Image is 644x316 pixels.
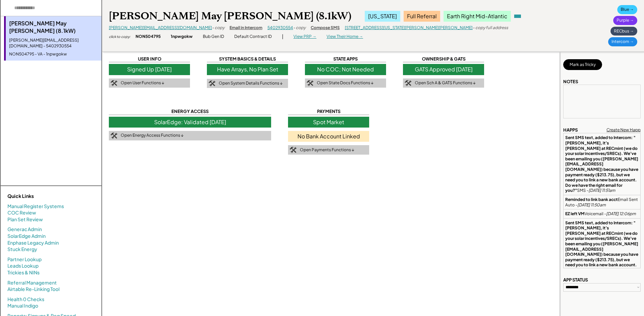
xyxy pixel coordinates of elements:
div: Open User Functions ↓ [121,80,164,86]
div: 1npwgokw [171,34,193,40]
a: Partner Lookup [7,256,42,263]
div: STATE APPS [305,56,386,62]
div: Voicemail - [565,211,636,217]
div: [PERSON_NAME] May [PERSON_NAME] (8.1kW) [9,20,98,35]
div: USER INFO [109,56,190,62]
div: OWNERSHIP & GATS [403,56,484,62]
div: PAYMENTS [288,108,369,115]
div: Quick Links [7,193,75,200]
a: COC Review [7,209,36,216]
div: [US_STATE] [365,11,400,22]
div: NOTES [563,78,578,85]
div: HAPPS [563,127,578,133]
em: [DATE] 12:06pm [606,211,636,216]
div: | [282,33,283,40]
div: - copy full address [473,25,508,31]
div: [PERSON_NAME][EMAIL_ADDRESS][DOMAIN_NAME] - 5402930554 [9,38,98,49]
div: Blue → [617,5,637,14]
div: ENERGY ACCESS [109,108,271,115]
div: No COC; Not Needed [305,64,386,75]
div: Open Energy Access Functions ↓ [121,133,184,138]
div: APP STATUS [563,277,588,283]
div: - copy [293,25,306,31]
div: SolarEdge: Validated [DATE] [109,117,271,128]
div: RECbus → [611,27,637,36]
div: Have Arrays, No Plan Set [207,64,288,75]
div: [PERSON_NAME] May [PERSON_NAME] (8.1kW) [109,9,351,23]
strong: Reminded to link bank acct [565,197,618,202]
div: - copy [212,25,224,31]
div: SMS - [565,135,639,193]
div: Default Contract ID [234,34,272,40]
a: Health 0 Checks [7,296,44,303]
a: Manual Register Systems [7,203,64,210]
div: Create New Happ [606,127,641,133]
div: Intercom → [608,37,637,46]
strong: EZ left VM [565,211,585,216]
div: Open System Details Functions ↓ [219,81,283,86]
img: tool-icon.png [290,147,296,153]
div: Full Referral [404,11,440,22]
strong: Sent SMS text, added to Intercom: "[PERSON_NAME], it’s [PERSON_NAME] at RECmint (we do your solar... [565,135,639,193]
div: Compose SMS [311,25,340,31]
div: View PRP → [293,34,316,40]
div: click to copy: [109,34,130,39]
a: Trickies & NINs [7,269,40,276]
a: Plan Set Review [7,216,43,223]
div: Spot Market [288,117,369,128]
em: [DATE] 11:50am [577,202,606,207]
div: No Bank Account Linked [288,131,369,142]
button: Mark as Tricky [563,59,602,70]
div: Bub Gen ID [203,34,224,40]
a: Stuck Energy [7,246,37,253]
a: Manual Indigo [7,302,38,309]
div: SYSTEM BASICS & DETAILS [207,56,288,62]
a: Airtable Re-Linking Tool [7,286,59,293]
a: Referral Management [7,279,57,286]
a: Leads Lookup [7,263,39,269]
a: Enphase Legacy Admin [7,240,59,246]
strong: Sent SMS text, added to Intercom: "[PERSON_NAME], it’s [PERSON_NAME] at RECmint (we do your solar... [565,220,639,278]
div: NON504795 - VA - 1npwgokw [9,51,98,57]
a: [PERSON_NAME][EMAIL_ADDRESS][DOMAIN_NAME] [109,25,212,30]
div: Open Sch A & GATS Functions ↓ [415,80,476,86]
div: Email in Intercom [230,25,262,31]
img: tool-icon.png [405,80,411,86]
div: Purple → [613,16,637,25]
div: View Their Home → [327,34,363,40]
img: tool-icon.png [209,81,215,87]
a: SolarEdge Admin [7,233,46,240]
div: Earth Right Mid-Atlantic [444,11,511,22]
div: GATS Approved [DATE] [403,64,484,75]
div: NON504795 [136,34,161,40]
div: Signed Up [DATE] [109,64,190,75]
a: 5402930554 [267,25,293,30]
div: SMS - [565,220,639,278]
div: Email Sent Auto - [565,197,639,207]
a: Generac Admin [7,226,42,233]
div: Open State Docs Functions ↓ [317,80,374,86]
img: tool-icon.png [111,133,117,139]
img: tool-icon.png [111,80,117,86]
div: Open Payments Functions ↓ [300,147,354,153]
em: [DATE] 11:51am [589,188,615,193]
a: [STREET_ADDRESS][US_STATE][PERSON_NAME][PERSON_NAME] [345,25,473,30]
img: tool-icon.png [307,80,313,86]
